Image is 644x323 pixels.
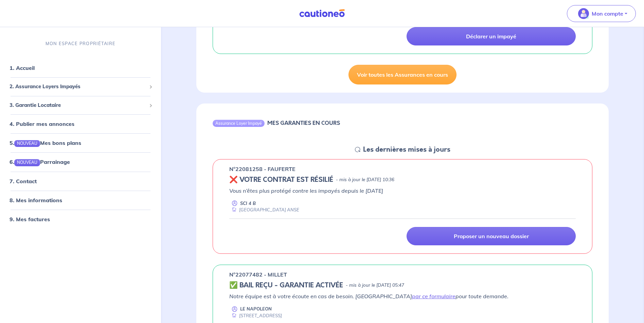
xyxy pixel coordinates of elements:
img: illu_account_valid_menu.svg [578,8,589,19]
button: illu_account_valid_menu.svgMon compte [567,5,636,22]
h6: MES GARANTIES EN COURS [267,120,340,126]
div: 2. Assurance Loyers Impayés [3,80,158,93]
div: [STREET_ADDRESS] [229,312,282,319]
a: 7. Contact [10,178,37,185]
div: 5.NOUVEAUMes bons plans [3,136,158,150]
div: state: REVOKED, Context: ,MAYBE-CERTIFICATE,,LESSOR-DOCUMENTS,IS-ODEALIM [229,176,576,184]
p: - mis à jour le [DATE] 10:36 [336,176,394,183]
h5: Les dernières mises à jours [363,146,450,154]
span: 3. Garantie Locataire [10,101,146,109]
span: 2. Assurance Loyers Impayés [10,83,146,91]
p: n°22081258 - FAUFERTE [229,165,296,173]
a: Voir toutes les Assurances en cours [348,65,457,84]
p: LE NAPOLEON [240,306,272,312]
a: 4. Publier mes annonces [10,120,74,127]
p: SCI 4 B [240,200,256,207]
div: state: CONTRACT-VALIDATED, Context: ,MAYBE-CERTIFICATE,,LESSOR-DOCUMENTS,IS-ODEALIM [229,281,576,289]
h5: ❌ VOTRE CONTRAT EST RÉSILIÉ [229,176,333,184]
a: 8. Mes informations [10,197,62,204]
div: [GEOGRAPHIC_DATA] ANSE [229,207,299,213]
div: 7. Contact [3,174,158,188]
div: 9. Mes factures [3,212,158,226]
a: Proposer un nouveau dossier [407,227,576,245]
div: 3. Garantie Locataire [3,99,158,112]
p: n°22077482 - MILLET [229,270,287,279]
h5: ✅ BAIL REÇU - GARANTIE ACTIVÉE [229,281,343,289]
a: 6.NOUVEAUParrainage [10,159,70,166]
div: 1. Accueil [3,61,158,75]
p: Mon compte [592,9,623,18]
p: Notre équipe est à votre écoute en cas de besoin. [GEOGRAPHIC_DATA] pour toute demande. [229,292,576,300]
div: Assurance Loyer Impayé [213,120,265,127]
div: 4. Publier mes annonces [3,117,158,131]
a: 5.NOUVEAUMes bons plans [10,139,81,146]
p: MON ESPACE PROPRIÉTAIRE [46,40,115,47]
p: Vous n’êtes plus protégé contre les impayés depuis le [DATE] [229,187,576,195]
img: Cautioneo [297,9,347,18]
a: 9. Mes factures [10,216,50,223]
a: Déclarer un impayé [407,27,576,45]
div: 8. Mes informations [3,193,158,207]
p: - mis à jour le [DATE] 05:47 [346,282,404,289]
a: 1. Accueil [10,64,35,71]
div: 6.NOUVEAUParrainage [3,155,158,169]
p: Proposer un nouveau dossier [454,233,529,240]
p: Déclarer un impayé [466,33,516,40]
a: par ce formulaire [412,293,455,300]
